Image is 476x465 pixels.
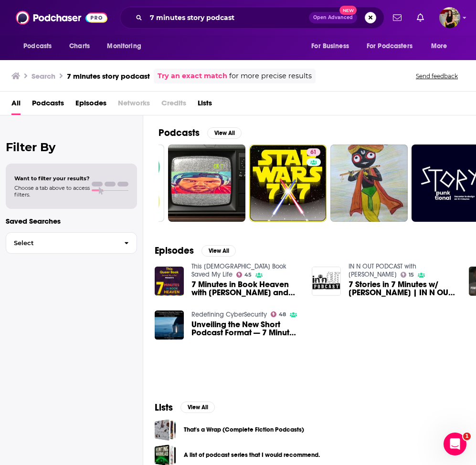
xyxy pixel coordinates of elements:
span: Credits [161,95,186,115]
span: For Business [311,40,349,53]
span: Networks [118,95,150,115]
span: for more precise results [229,71,312,82]
a: 45 [236,272,252,278]
span: Monitoring [107,40,141,53]
button: View All [180,402,215,413]
span: More [431,40,447,53]
span: 61 [310,148,317,157]
a: This Queer Book Saved My Life [191,262,286,279]
p: Saved Searches [6,217,137,226]
h3: 7 minutes story podcast [67,72,150,81]
a: ListsView All [155,402,215,413]
a: Try an exact match [158,71,227,82]
button: open menu [305,37,361,55]
span: Logged in as cassey [439,7,460,28]
img: 7 Stories in 7 Minutes w/ Oscar Roberts | IN N OUT PODCAST [312,267,341,296]
button: open menu [17,37,64,55]
iframe: Intercom live chat [444,433,466,455]
a: That's a Wrap (Complete Fiction Podcasts) [184,424,304,435]
img: Podchaser - Follow, Share and Rate Podcasts [16,9,107,27]
a: Show notifications dropdown [389,10,405,26]
a: All [11,95,21,115]
button: open menu [100,37,153,55]
img: Unveiling the New Short Podcast Format — 7 Minutes on ITSPmagazine | On Location Podcast with Sea... [155,310,184,340]
a: Podcasts [32,95,64,115]
button: View All [207,127,242,139]
a: PodcastsView All [159,127,242,139]
span: 7 Minutes in Book Heaven with [PERSON_NAME] and Confluence: A Person Shaped Story [191,280,300,297]
h2: Filter By [6,140,137,154]
span: Charts [69,40,90,53]
button: Select [6,232,137,254]
div: Search podcasts, credits, & more... [120,7,384,29]
button: Open AdvancedNew [309,12,357,23]
a: A list of podcast series that I would recommend. [184,450,320,460]
a: Episodes [75,95,106,115]
a: 7 Stories in 7 Minutes w/ Oscar Roberts | IN N OUT PODCAST [349,280,457,297]
span: For Podcasters [367,40,413,53]
span: Choose a tab above to access filters. [14,185,90,198]
button: open menu [360,37,426,55]
a: EpisodesView All [155,245,236,257]
h3: Search [32,72,55,81]
img: User Profile [439,7,460,28]
span: New [339,6,357,15]
span: Want to filter your results? [14,175,90,182]
a: Unveiling the New Short Podcast Format — 7 Minutes on ITSPmagazine | On Location Podcast with Sea... [191,320,300,337]
span: 48 [279,312,286,317]
h2: Episodes [155,245,194,257]
a: 61 [249,145,327,222]
span: Unveiling the New Short Podcast Format — 7 Minutes on ITSPmagazine | On Location Podcast with [PE... [191,320,300,337]
span: 15 [409,273,414,277]
a: 7 Minutes in Book Heaven with Dr. Nyri Bakkalian and Confluence: A Person Shaped Story [191,280,300,297]
button: Show profile menu [439,7,460,28]
button: Send feedback [413,72,461,80]
a: IN N OUT PODCAST with Eric Girault [349,262,416,279]
a: Charts [63,37,95,55]
a: 61 [307,148,320,156]
h2: Podcasts [159,127,200,139]
a: Lists [198,95,212,115]
a: Redefining CyberSecurity [191,310,267,319]
a: Show notifications dropdown [413,10,428,26]
a: 15 [401,272,414,278]
h2: Lists [155,402,173,413]
span: Select [6,240,116,246]
span: Open Advanced [313,15,353,20]
button: open menu [424,37,459,55]
img: 7 Minutes in Book Heaven with Dr. Nyri Bakkalian and Confluence: A Person Shaped Story [155,267,184,296]
span: 1 [463,433,471,440]
a: 48 [271,311,286,317]
a: That's a Wrap (Complete Fiction Podcasts) [155,419,176,441]
span: Podcasts [23,40,52,53]
input: Search podcasts, credits, & more... [146,10,309,25]
span: 7 Stories in 7 Minutes w/ [PERSON_NAME] | IN N OUT PODCAST [349,280,457,297]
span: 45 [244,273,252,277]
button: View All [201,245,236,257]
